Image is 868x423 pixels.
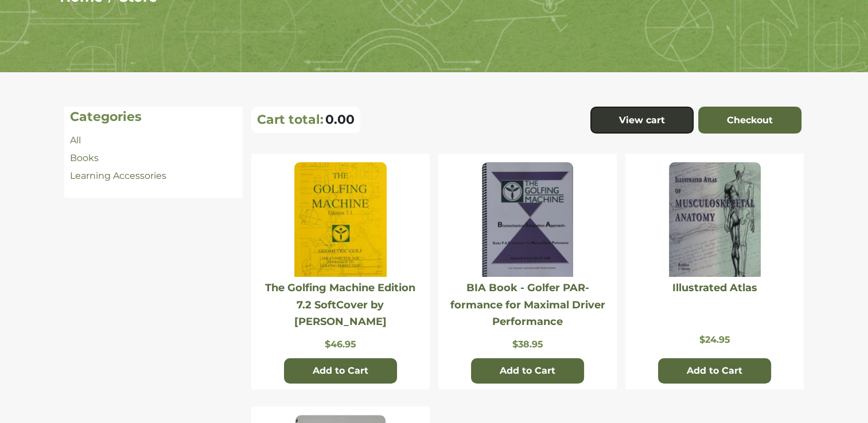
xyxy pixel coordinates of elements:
button: Add to Cart [284,358,397,383]
a: Books [70,152,99,163]
p: $46.95 [257,339,424,350]
a: BIA Book - Golfer PAR-formance for Maximal Driver Performance [450,281,605,328]
a: View cart [590,107,694,134]
h4: Categories [70,109,237,124]
button: Add to Cart [658,358,771,383]
a: Checkout [698,107,801,134]
img: BIA Book - Golfer PAR-formance for Maximal Driver Performance [482,162,573,277]
img: Illustrated Atlas [669,162,761,277]
button: Add to Cart [471,358,584,383]
p: $24.95 [631,334,798,345]
p: $38.95 [444,339,611,350]
span: 0.00 [325,112,355,127]
a: Learning Accessories [70,170,166,181]
a: The Golfing Machine Edition 7.2 SoftCover by [PERSON_NAME] [265,281,415,328]
a: Illustrated Atlas [672,281,757,294]
a: All [70,135,81,146]
p: Cart total: [257,112,324,127]
img: The Golfing Machine Edition 7.2 SoftCover by Homer Kelley [294,162,386,277]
